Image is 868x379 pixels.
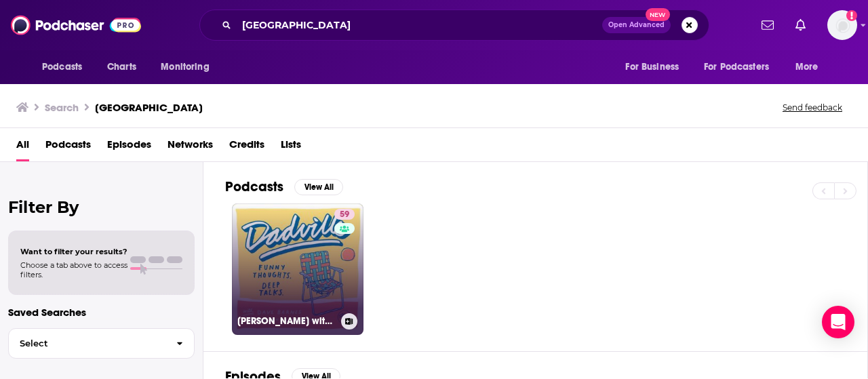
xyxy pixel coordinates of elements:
[695,54,789,80] button: open menu
[107,134,151,161] a: Episodes
[20,247,127,256] span: Want to filter your results?
[33,54,100,80] button: open menu
[8,197,195,217] h2: Filter By
[151,54,226,80] button: open menu
[225,178,283,195] h2: Podcasts
[827,10,857,40] button: Show profile menu
[45,101,79,114] h3: Search
[45,134,91,161] a: Podcasts
[225,178,343,195] a: PodcastsView All
[98,54,144,80] a: Charts
[8,306,195,319] p: Saved Searches
[704,58,769,77] span: For Podcasters
[11,12,141,38] img: Podchaser - Follow, Share and Rate Podcasts
[608,22,665,28] span: Open Advanced
[161,58,209,77] span: Monitoring
[756,14,779,37] a: Show notifications dropdown
[340,208,349,222] span: 59
[16,134,29,161] a: All
[846,10,857,21] svg: Email not verified
[42,58,82,77] span: Podcasts
[827,10,857,40] span: Logged in as carlosrosario
[646,8,670,21] span: New
[8,328,195,359] button: Select
[167,134,213,161] a: Networks
[20,260,127,279] span: Choose a tab above to access filters.
[237,14,602,36] input: Search podcasts, credits, & more...
[107,58,136,77] span: Charts
[625,58,679,77] span: For Business
[795,58,818,77] span: More
[281,134,301,161] a: Lists
[199,9,709,41] div: Search podcasts, credits, & more...
[786,54,835,80] button: open menu
[778,102,846,113] button: Send feedback
[822,306,854,338] div: Open Intercom Messenger
[232,203,363,335] a: 59[PERSON_NAME] with [PERSON_NAME] and [PERSON_NAME]
[237,315,336,327] h3: [PERSON_NAME] with [PERSON_NAME] and [PERSON_NAME]
[9,339,165,348] span: Select
[294,179,343,195] button: View All
[95,101,203,114] h3: [GEOGRAPHIC_DATA]
[790,14,811,37] a: Show notifications dropdown
[827,10,857,40] img: User Profile
[602,17,671,33] button: Open AdvancedNew
[334,209,355,220] a: 59
[616,54,696,80] button: open menu
[229,134,264,161] a: Credits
